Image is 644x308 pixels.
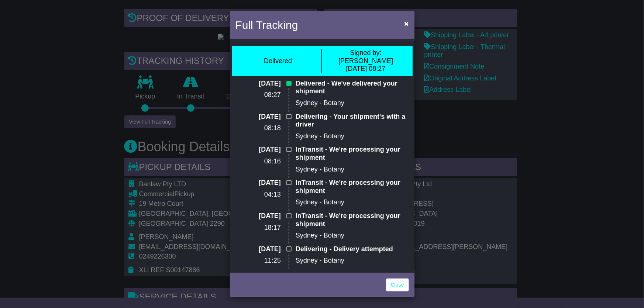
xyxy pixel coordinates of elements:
p: Sydney - Botany [296,198,409,207]
h4: Full Tracking [235,17,298,33]
p: 08:27 [235,91,281,99]
p: Sydney - Botany [296,166,409,174]
span: × [404,19,409,28]
p: 08:18 [235,124,281,132]
p: Sydney - Botany [296,232,409,240]
p: [DATE] [235,270,281,278]
p: Delivered - We've delivered your shipment [296,80,409,96]
div: [PERSON_NAME] [DATE] 08:27 [326,49,406,73]
div: Delivered [264,57,292,65]
p: Delivering - Your shipment's with a driver [296,270,409,286]
span: Signed by: [350,49,381,56]
a: Close [386,278,409,291]
p: 18:17 [235,224,281,232]
p: [DATE] [235,80,281,88]
p: Sydney - Botany [296,257,409,265]
p: InTransit - We're processing your shipment [296,179,409,195]
p: Delivering - Your shipment's with a driver [296,113,409,129]
p: [DATE] [235,179,281,187]
p: Sydney - Botany [296,99,409,107]
p: Delivering - Delivery attempted [296,245,409,253]
p: [DATE] [235,146,281,154]
button: Close [400,16,412,31]
p: [DATE] [235,113,281,121]
p: 08:16 [235,158,281,166]
p: Sydney - Botany [296,132,409,141]
p: 04:13 [235,191,281,199]
p: [DATE] [235,212,281,220]
p: InTransit - We're processing your shipment [296,146,409,162]
p: InTransit - We're processing your shipment [296,212,409,228]
p: 11:25 [235,257,281,265]
p: [DATE] [235,245,281,253]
